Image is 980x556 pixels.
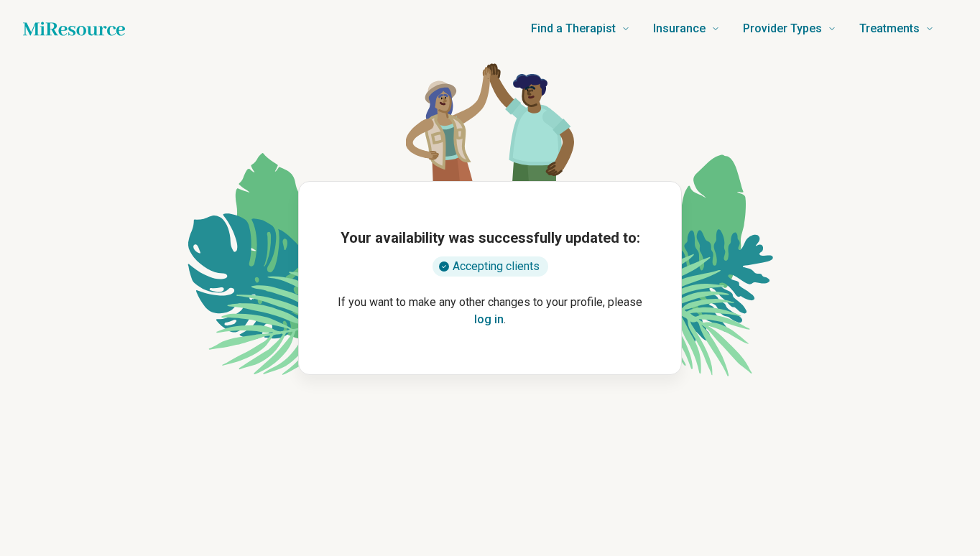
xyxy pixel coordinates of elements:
[743,19,822,39] span: Provider Types
[341,228,640,248] h1: Your availability was successfully updated to:
[433,256,548,277] div: Accepting clients
[474,311,504,328] button: log in
[653,19,706,39] span: Insurance
[531,19,616,39] span: Find a Therapist
[322,294,658,328] p: If you want to make any other changes to your profile, please .
[23,14,125,43] a: Home page
[859,19,920,39] span: Treatments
